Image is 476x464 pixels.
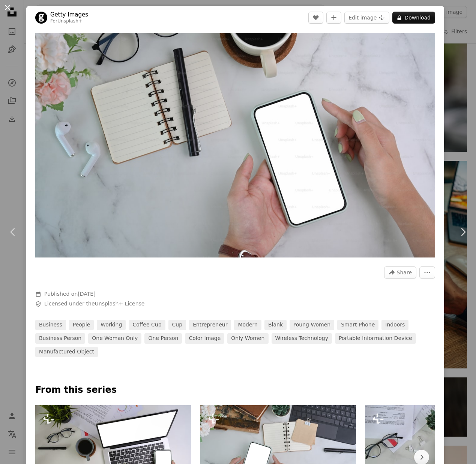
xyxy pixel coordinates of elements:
button: More Actions [419,266,435,278]
img: Go to Getty Images's profile [35,12,47,24]
a: blank [264,320,287,330]
a: people [69,320,94,330]
a: Unsplash+ License [95,301,145,307]
a: Unsplash+ [57,18,82,24]
button: Zoom in on this image [35,33,435,257]
div: For [50,18,88,24]
a: one person [144,333,182,344]
a: business person [35,333,85,344]
a: wireless technology [272,333,332,344]
img: Hand of woman holding mobile phone with blank screen on marble background. [35,33,435,257]
a: working [97,320,126,330]
button: Like [308,12,323,24]
a: entrepreneur [189,320,231,330]
button: Edit image [344,12,389,24]
time: August 27, 2022 at 5:10:48 PM MDT [78,291,95,297]
a: one woman only [88,333,141,344]
a: indoors [381,320,408,330]
button: Add to Collection [326,12,341,24]
a: young women [290,320,334,330]
button: Download [392,12,435,24]
a: Next [450,196,476,268]
button: Share this image [384,266,416,278]
span: Published on [44,291,96,297]
a: Top view of young woman holding mock up smart phone with blank screen over marble table. [200,454,356,460]
a: business [35,320,66,330]
a: portable information device [335,333,416,344]
p: From this series [35,384,435,396]
a: manufactured object [35,347,98,357]
a: only women [227,333,268,344]
a: cup [168,320,186,330]
span: Share [397,267,412,278]
span: Licensed under the [44,300,144,308]
a: Above view of businesswoman hand holding mobile phone and typing on laptop computer. [35,454,191,460]
a: color image [185,333,224,344]
a: smart phone [337,320,378,330]
a: Getty Images [50,11,88,18]
a: modern [234,320,261,330]
a: coffee cup [129,320,165,330]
